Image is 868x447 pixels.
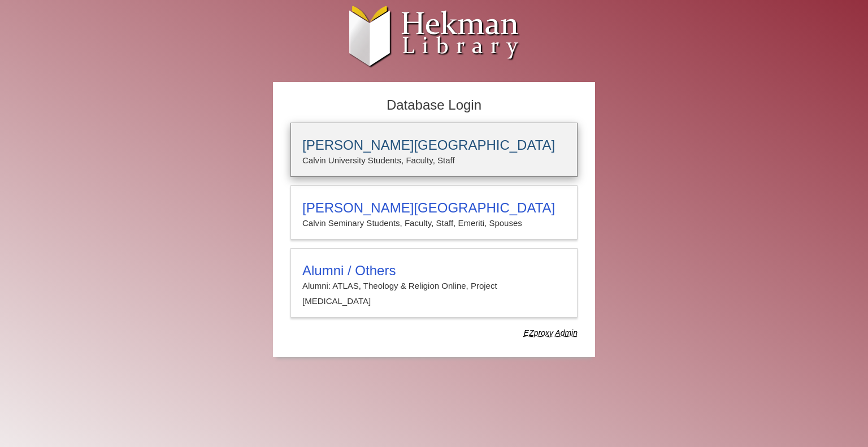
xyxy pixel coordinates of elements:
[302,137,566,153] h3: [PERSON_NAME][GEOGRAPHIC_DATA]
[302,200,566,216] h3: [PERSON_NAME][GEOGRAPHIC_DATA]
[302,153,566,168] p: Calvin University Students, Faculty, Staff
[290,185,578,240] a: [PERSON_NAME][GEOGRAPHIC_DATA]Calvin Seminary Students, Faculty, Staff, Emeriti, Spouses
[302,263,566,309] summary: Alumni / OthersAlumni: ATLAS, Theology & Religion Online, Project [MEDICAL_DATA]
[302,216,566,231] p: Calvin Seminary Students, Faculty, Staff, Emeriti, Spouses
[302,263,566,279] h3: Alumni / Others
[290,123,578,177] a: [PERSON_NAME][GEOGRAPHIC_DATA]Calvin University Students, Faculty, Staff
[302,279,566,309] p: Alumni: ATLAS, Theology & Religion Online, Project [MEDICAL_DATA]
[285,94,583,117] h2: Database Login
[524,328,578,337] dfn: Use Alumni login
